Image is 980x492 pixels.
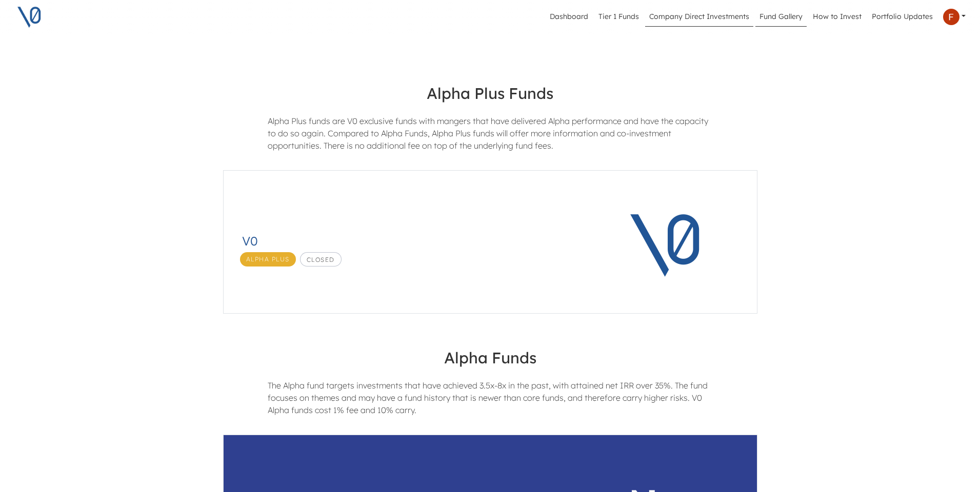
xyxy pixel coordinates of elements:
[221,168,759,316] a: V0Alpha PlusClosedV0
[260,115,720,160] div: Alpha Plus funds are V0 exclusive funds with mangers that have delivered Alpha performance and ha...
[809,7,866,27] a: How to Invest
[214,340,766,375] h4: Alpha Funds
[755,7,807,27] a: Fund Gallery
[546,7,592,27] a: Dashboard
[868,7,937,27] a: Portfolio Updates
[300,252,342,266] span: Closed
[260,379,720,424] div: The Alpha fund targets investments that have achieved 3.5x-8x in the past, with attained net IRR ...
[16,4,42,30] img: V0 logo
[645,7,753,27] a: Company Direct Investments
[240,252,296,266] span: Alpha Plus
[943,9,959,25] img: Profile
[214,76,766,111] h4: Alpha Plus Funds
[594,7,643,27] a: Tier 1 Funds
[242,234,571,249] h3: V0
[604,179,732,307] img: V0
